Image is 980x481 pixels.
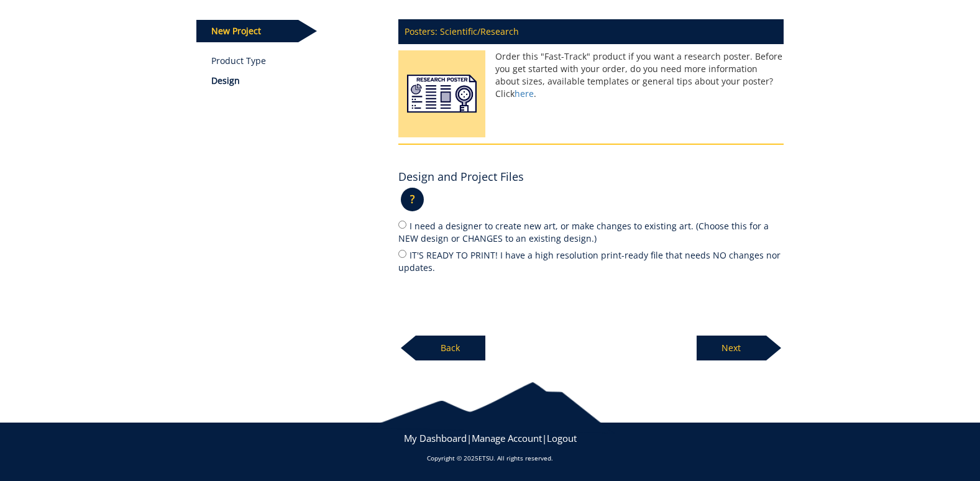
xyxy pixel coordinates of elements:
[515,88,534,99] a: here
[401,188,424,211] p: ?
[398,248,784,274] label: IT'S READY TO PRINT! I have a high resolution print-ready file that needs NO changes nor updates.
[398,221,406,229] input: I need a designer to create new art, or make changes to existing art. (Choose this for a NEW desi...
[479,454,493,462] a: ETSU
[196,20,298,42] p: New Project
[472,432,542,444] a: Manage Account
[398,219,784,245] label: I need a designer to create new art, or make changes to existing art. (Choose this for a NEW desi...
[398,19,784,44] p: Posters: Scientific/Research
[547,432,577,444] a: Logout
[398,171,524,183] h4: Design and Project Files
[398,50,784,100] p: Order this "Fast-Track" product if you want a research poster. Before you get started with your o...
[398,250,406,258] input: IT'S READY TO PRINT! I have a high resolution print-ready file that needs NO changes nor updates.
[416,336,485,360] p: Back
[211,75,380,87] p: Design
[697,336,766,360] p: Next
[404,432,467,444] a: My Dashboard
[211,55,380,67] a: Product Type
